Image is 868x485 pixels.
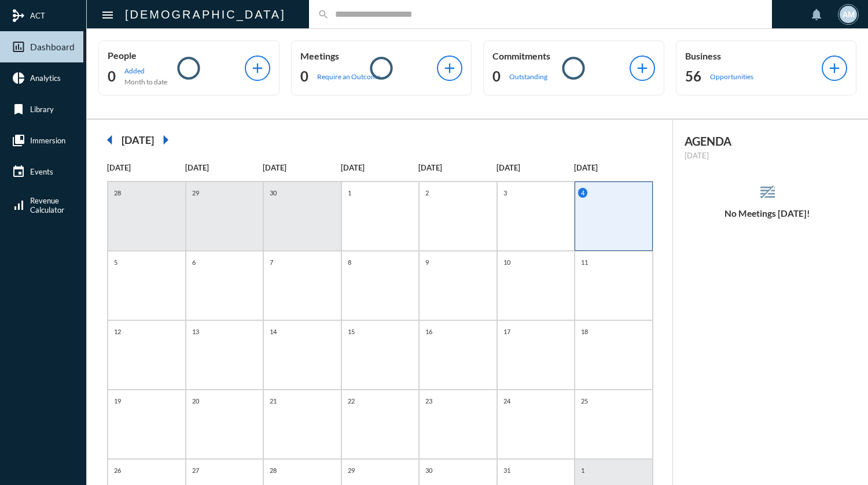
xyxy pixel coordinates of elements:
[422,188,432,198] p: 2
[422,465,435,475] p: 30
[345,188,354,198] p: 1
[318,9,329,20] mat-icon: search
[189,465,202,475] p: 27
[111,465,124,475] p: 26
[418,163,496,172] p: [DATE]
[12,198,25,212] mat-icon: signal_cellular_alt
[12,40,25,54] mat-icon: insert_chart_outlined
[685,151,851,160] p: [DATE]
[345,257,354,267] p: 8
[12,9,25,23] mat-icon: mediation
[578,396,591,406] p: 25
[122,134,154,146] h2: [DATE]
[501,327,513,336] p: 17
[267,188,279,198] p: 30
[267,465,279,475] p: 28
[267,396,279,406] p: 21
[810,8,823,21] mat-icon: notifications
[345,465,358,475] p: 29
[111,188,124,198] p: 28
[758,183,777,202] mat-icon: reorder
[422,396,435,406] p: 23
[267,327,279,336] p: 14
[345,396,358,406] p: 22
[125,5,286,24] h2: [DEMOGRAPHIC_DATA]
[154,128,177,151] mat-icon: arrow_right
[189,188,202,198] p: 29
[578,465,587,475] p: 1
[267,257,276,267] p: 7
[111,396,124,406] p: 19
[30,11,45,20] span: ACT
[96,3,119,26] button: Toggle sidenav
[501,257,513,267] p: 10
[685,67,701,86] h2: 56
[574,163,652,172] p: [DATE]
[185,163,263,172] p: [DATE]
[496,163,575,172] p: [DATE]
[189,257,198,267] p: 6
[578,188,587,198] p: 4
[578,257,591,267] p: 11
[12,134,25,147] mat-icon: collections_bookmark
[673,208,863,219] h5: No Meetings [DATE]!
[501,188,510,198] p: 3
[501,465,513,475] p: 31
[12,165,25,179] mat-icon: event
[578,327,591,336] p: 18
[501,396,513,406] p: 24
[345,327,358,336] p: 15
[30,105,54,114] span: Library
[98,128,122,151] mat-icon: arrow_left
[189,327,202,336] p: 13
[685,134,851,148] h2: AGENDA
[30,196,64,214] span: Revenue Calculator
[189,396,202,406] p: 20
[30,167,53,176] span: Events
[111,257,120,267] p: 5
[12,102,25,116] mat-icon: bookmark
[710,72,753,81] p: Opportunities
[840,6,857,23] div: AM
[30,73,61,83] span: Analytics
[107,163,185,172] p: [DATE]
[263,163,341,172] p: [DATE]
[422,257,432,267] p: 9
[101,8,115,22] mat-icon: Side nav toggle icon
[685,50,822,61] p: Business
[111,327,124,336] p: 12
[30,136,65,145] span: Immersion
[422,327,435,336] p: 16
[12,71,25,85] mat-icon: pie_chart
[826,60,843,76] mat-icon: add
[30,42,75,52] span: Dashboard
[341,163,419,172] p: [DATE]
